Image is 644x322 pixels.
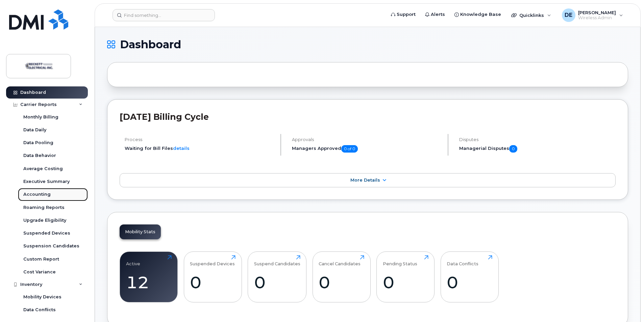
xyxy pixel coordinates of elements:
[319,255,364,298] a: Cancel Candidates0
[319,255,361,266] div: Cancel Candidates
[509,145,517,153] span: 0
[350,178,380,183] span: More Details
[341,145,358,153] span: 0 of 0
[254,255,300,298] a: Suspend Candidates0
[383,255,417,266] div: Pending Status
[125,145,275,152] li: Waiting for Bill Files
[292,137,442,142] h4: Approvals
[190,272,236,292] div: 0
[190,255,236,298] a: Suspended Devices0
[459,145,616,153] h5: Managerial Disputes
[383,272,428,292] div: 0
[447,272,492,292] div: 0
[120,39,181,50] span: Dashboard
[319,272,364,292] div: 0
[447,255,492,298] a: Data Conflicts0
[383,255,428,298] a: Pending Status0
[254,272,300,292] div: 0
[173,145,190,151] a: details
[459,137,616,142] h4: Disputes
[126,255,172,298] a: Active12
[126,255,140,266] div: Active
[120,112,616,122] h2: [DATE] Billing Cycle
[447,255,478,266] div: Data Conflicts
[126,272,172,292] div: 12
[125,137,275,142] h4: Process
[292,145,442,153] h5: Managers Approved
[254,255,300,266] div: Suspend Candidates
[190,255,235,266] div: Suspended Devices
